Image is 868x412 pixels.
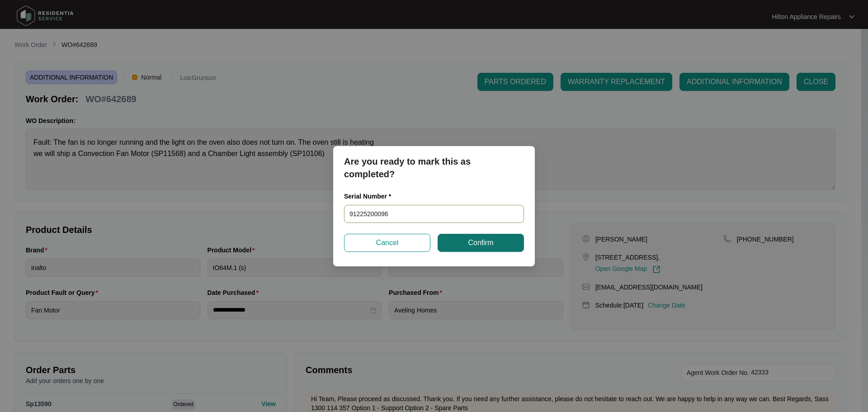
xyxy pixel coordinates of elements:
label: Serial Number * [344,192,398,201]
span: Cancel [376,237,399,248]
button: Confirm [438,234,524,252]
p: Are you ready to mark this as [344,155,524,168]
p: completed? [344,168,524,180]
button: Cancel [344,234,430,252]
span: Confirm [468,237,493,248]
